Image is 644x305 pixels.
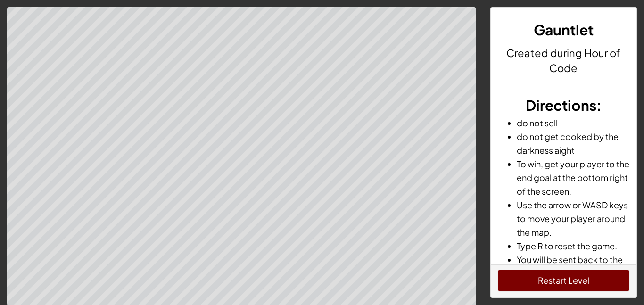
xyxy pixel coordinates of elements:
h4: Created during Hour of Code [498,45,630,75]
h3: : [498,95,630,116]
h3: Gauntlet [498,19,630,41]
li: Use the arrow or WASD keys to move your player around the map. [517,198,630,239]
li: do not get cooked by the darkness aight [517,130,630,157]
li: To win, get your player to the end goal at the bottom right of the screen. [517,157,630,198]
span: Directions [526,96,596,114]
li: do not sell [517,116,630,130]
li: You will be sent back to the start if you run into the boss or into spikes. [517,253,630,294]
button: Restart Level [498,270,630,291]
li: Type R to reset the game. [517,239,630,253]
